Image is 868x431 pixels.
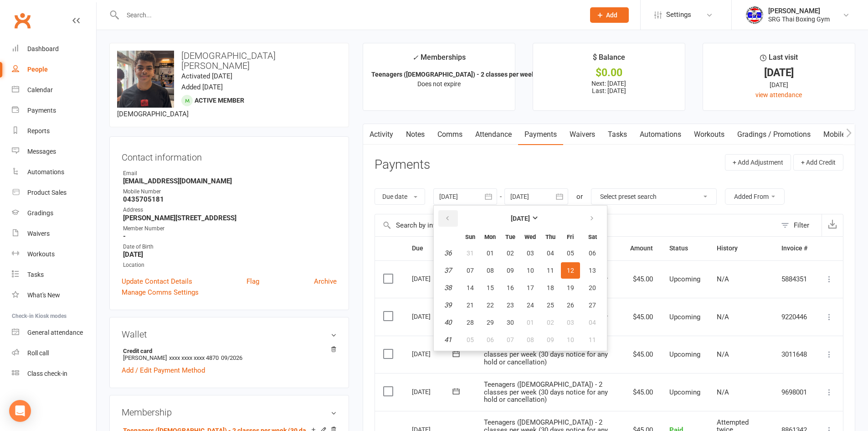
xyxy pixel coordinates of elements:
[669,275,700,283] span: Upcoming
[669,388,700,396] span: Upcoming
[12,265,96,285] a: Tasks
[589,319,596,326] span: 04
[27,107,56,114] div: Payments
[507,284,514,291] span: 16
[27,370,67,377] div: Class check-in
[27,127,50,135] div: Reports
[547,267,554,274] span: 11
[794,220,809,231] div: Filter
[123,187,337,196] div: Mobile Number
[461,314,480,331] button: 28
[745,6,764,24] img: thumb_image1718682644.png
[773,260,816,298] td: 5884351
[541,245,560,261] button: 04
[717,388,729,396] span: N/A
[589,284,596,291] span: 20
[481,280,500,296] button: 15
[123,206,337,214] div: Address
[12,39,96,59] a: Dashboard
[467,267,474,274] span: 07
[622,298,661,336] td: $45.00
[524,234,536,240] small: Wednesday
[661,237,709,260] th: Status
[622,336,661,374] td: $45.00
[507,336,514,343] span: 07
[760,52,798,68] div: Last visit
[12,244,96,265] a: Workouts
[507,267,514,274] span: 09
[363,124,400,145] a: Activity
[547,284,554,291] span: 18
[12,59,96,80] a: People
[169,354,219,361] span: xxxx xxxx xxxx 4870
[461,280,480,296] button: 14
[12,162,96,182] a: Automations
[547,336,554,343] span: 09
[541,297,560,313] button: 25
[27,250,55,258] div: Workouts
[487,319,494,326] span: 29
[561,262,580,279] button: 12
[444,336,452,344] em: 41
[412,52,466,68] div: Memberships
[588,234,597,240] small: Saturday
[505,234,515,240] small: Tuesday
[563,124,601,145] a: Waivers
[527,267,534,274] span: 10
[709,237,773,260] th: History
[511,215,530,222] strong: [DATE]
[717,275,729,283] span: N/A
[122,276,192,287] a: Update Contact Details
[501,332,520,348] button: 07
[314,276,337,287] a: Archive
[481,297,500,313] button: 22
[12,100,96,121] a: Payments
[567,267,574,274] span: 12
[371,71,544,78] strong: Teenagers ([DEMOGRAPHIC_DATA]) - 2 classes per week (...
[547,249,554,257] span: 04
[717,350,729,358] span: N/A
[431,124,469,145] a: Comms
[601,124,633,145] a: Tasks
[731,124,817,145] a: Gradings / Promotions
[768,15,830,23] div: SRG Thai Boxing Gym
[461,262,480,279] button: 07
[122,346,337,363] li: [PERSON_NAME]
[725,188,785,205] button: Added From
[27,230,50,237] div: Waivers
[507,319,514,326] span: 30
[567,336,574,343] span: 10
[567,284,574,291] span: 19
[547,301,554,309] span: 25
[541,80,677,94] p: Next: [DATE] Last: [DATE]
[501,280,520,296] button: 16
[484,234,496,240] small: Monday
[123,214,337,222] strong: [PERSON_NAME][STREET_ADDRESS]
[27,291,60,299] div: What's New
[773,373,816,411] td: 9698001
[521,262,540,279] button: 10
[461,245,480,261] button: 31
[27,168,64,176] div: Automations
[487,267,494,274] span: 08
[776,214,822,236] button: Filter
[561,280,580,296] button: 19
[122,329,337,339] h3: Wallet
[27,271,44,278] div: Tasks
[412,53,418,62] i: ✓
[561,332,580,348] button: 10
[27,66,48,73] div: People
[12,80,96,100] a: Calendar
[589,249,596,257] span: 06
[669,350,700,358] span: Upcoming
[507,301,514,309] span: 23
[12,285,96,306] a: What's New
[117,110,189,118] span: [DEMOGRAPHIC_DATA]
[527,301,534,309] span: 24
[469,124,518,145] a: Attendance
[501,297,520,313] button: 23
[27,349,49,357] div: Roll call
[576,191,583,202] div: or
[589,301,596,309] span: 27
[501,245,520,261] button: 02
